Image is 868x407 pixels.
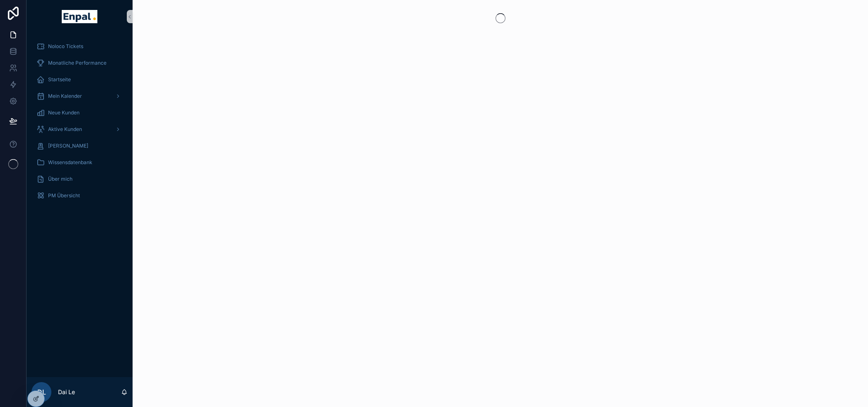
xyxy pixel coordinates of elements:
[48,143,88,149] span: [PERSON_NAME]
[48,60,106,66] span: Monatliche Performance
[48,43,83,50] span: Noloco Tickets
[58,388,75,396] p: Dai Le
[31,172,128,187] a: Über mich
[48,76,71,83] span: Startseite
[48,192,80,199] span: PM Übersicht
[48,109,80,116] span: Neue Kunden
[48,159,92,166] span: Wissensdatenbank
[31,105,128,120] a: Neue Kunden
[31,122,128,137] a: Aktive Kunden
[37,387,46,397] span: DL
[31,56,128,70] a: Monatliche Performance
[31,138,128,153] a: [PERSON_NAME]
[31,155,128,170] a: Wissensdatenbank
[62,10,97,23] img: App logo
[31,188,128,203] a: PM Übersicht
[27,33,133,214] div: scrollable content
[31,89,128,104] a: Mein Kalender
[48,176,73,182] span: Über mich
[48,126,82,133] span: Aktive Kunden
[31,72,128,87] a: Startseite
[48,93,82,99] span: Mein Kalender
[31,39,128,54] a: Noloco Tickets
